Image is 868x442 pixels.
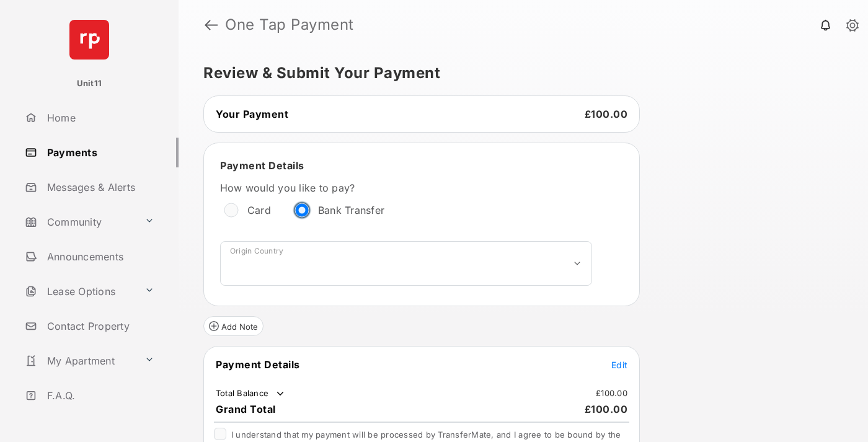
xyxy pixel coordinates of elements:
a: Messages & Alerts [20,172,179,202]
h5: Review & Submit Your Payment [203,66,833,81]
a: F.A.Q. [20,381,179,410]
a: Community [20,207,139,237]
a: Contact Property [20,311,179,341]
a: My Apartment [20,346,139,376]
span: Payment Details [220,159,304,172]
a: Lease Options [20,276,139,306]
label: How would you like to pay? [220,182,592,194]
span: Your Payment [216,108,288,120]
p: Unit11 [77,77,102,90]
button: Edit [611,358,627,371]
a: Announcements [20,242,179,272]
label: Card [247,204,271,216]
button: Add Note [203,316,263,336]
td: Total Balance [215,387,286,400]
span: £100.00 [585,108,628,120]
a: Payments [20,138,179,167]
a: Home [20,103,179,133]
img: svg+xml;base64,PHN2ZyB4bWxucz0iaHR0cDovL3d3dy53My5vcmcvMjAwMC9zdmciIHdpZHRoPSI2NCIgaGVpZ2h0PSI2NC... [69,20,109,60]
td: £100.00 [595,387,628,399]
span: Payment Details [216,358,300,371]
span: Grand Total [216,403,276,415]
label: Bank Transfer [318,204,384,216]
span: Edit [611,360,627,370]
span: £100.00 [585,403,628,415]
strong: One Tap Payment [225,17,354,32]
